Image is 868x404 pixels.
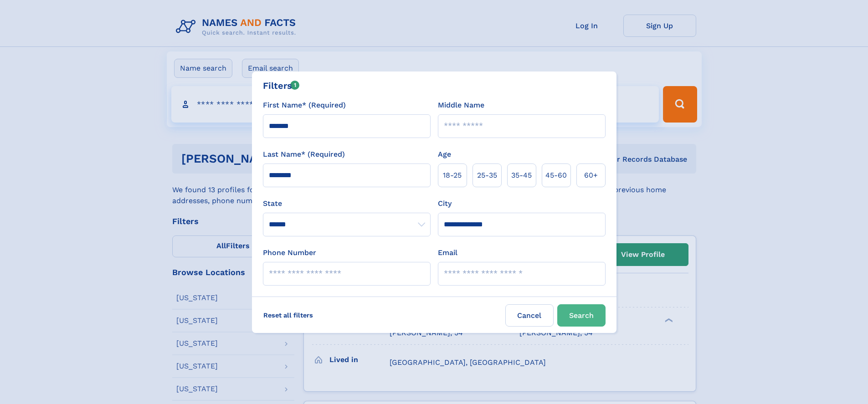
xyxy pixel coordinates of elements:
label: Cancel [505,304,554,327]
label: First Name* (Required) [263,100,346,111]
label: Last Name* (Required) [263,149,345,160]
span: 25‑35 [477,170,497,181]
label: City [438,198,452,209]
span: 18‑25 [443,170,462,181]
label: Middle Name [438,100,484,111]
label: State [263,198,431,209]
span: 35‑45 [511,170,532,181]
label: Email [438,247,457,258]
label: Phone Number [263,247,316,258]
span: 60+ [584,170,598,181]
label: Age [438,149,451,160]
div: Filters [263,79,300,92]
button: Search [557,304,606,327]
span: 45‑60 [545,170,567,181]
label: Reset all filters [257,304,319,326]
